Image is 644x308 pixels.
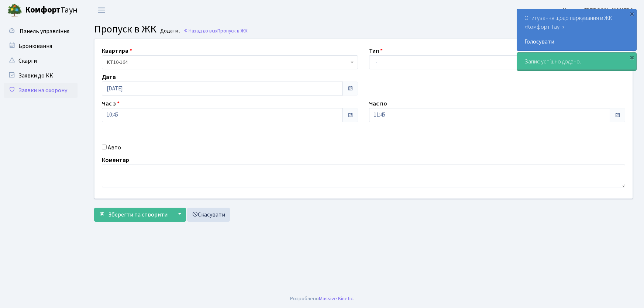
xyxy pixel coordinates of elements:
[4,53,78,68] a: Скарги
[159,28,180,34] small: Додати .
[107,59,349,66] span: <b>КТ</b>&nbsp;&nbsp;&nbsp;&nbsp;10-164
[102,46,132,55] label: Квартира
[94,208,172,222] button: Зберегти та створити
[7,3,22,18] img: logo.png
[217,27,248,34] span: Пропуск в ЖК
[517,9,636,51] div: Опитування щодо паркування в ЖК «Комфорт Таун»
[25,4,78,17] span: Таун
[107,59,113,66] b: КТ
[319,295,353,302] a: Massive Kinetic
[20,27,69,35] span: Панель управління
[187,208,230,222] a: Скасувати
[102,156,129,165] label: Коментар
[94,22,156,37] span: Пропуск в ЖК
[517,53,636,70] div: Запис успішно додано.
[108,211,168,219] span: Зберегти та створити
[628,10,636,17] div: ×
[4,68,78,83] a: Заявки до КК
[369,99,387,108] label: Час по
[628,53,636,61] div: ×
[25,4,61,16] b: Комфорт
[369,46,383,55] label: Тип
[563,6,635,14] b: Цитрус [PERSON_NAME] А.
[102,73,116,82] label: Дата
[4,39,78,53] a: Бронювання
[524,37,629,46] a: Голосувати
[102,55,358,69] span: <b>КТ</b>&nbsp;&nbsp;&nbsp;&nbsp;10-164
[102,99,120,108] label: Час з
[563,6,635,15] a: Цитрус [PERSON_NAME] А.
[92,4,111,16] button: Переключити навігацію
[108,143,121,152] label: Авто
[183,27,248,34] a: Назад до всіхПропуск в ЖК
[4,83,78,98] a: Заявки на охорону
[290,295,354,303] div: Розроблено .
[4,24,78,39] a: Панель управління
